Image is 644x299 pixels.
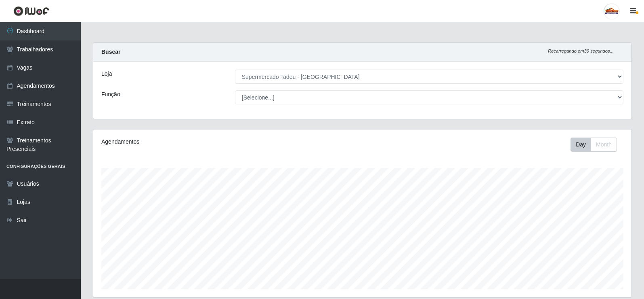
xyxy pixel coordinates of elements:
[548,49,614,53] i: Recarregando em 30 segundos...
[571,138,591,152] button: Day
[13,6,49,16] img: CoreUI Logo
[101,90,120,99] label: Função
[101,70,112,78] label: Loja
[571,138,623,152] div: Toolbar with button groups
[101,49,120,55] strong: Buscar
[571,138,617,152] div: First group
[101,138,312,146] div: Agendamentos
[591,138,617,152] button: Month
